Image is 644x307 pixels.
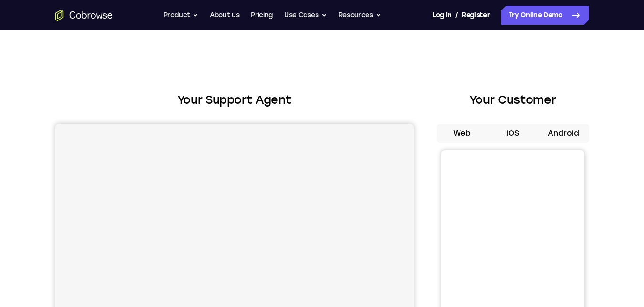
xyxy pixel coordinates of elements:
[55,10,112,21] a: Go to the home page
[284,6,327,25] button: Use Cases
[251,6,273,25] a: Pricing
[462,6,490,25] a: Register
[164,6,199,25] button: Product
[455,10,458,21] span: /
[210,6,239,25] a: About us
[432,6,451,25] a: Log In
[55,91,414,109] h2: Your Support Agent
[437,91,589,109] h2: Your Customer
[437,124,488,143] button: Web
[338,6,381,25] button: Resources
[487,124,538,143] button: iOS
[501,6,589,25] a: Try Online Demo
[538,124,589,143] button: Android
